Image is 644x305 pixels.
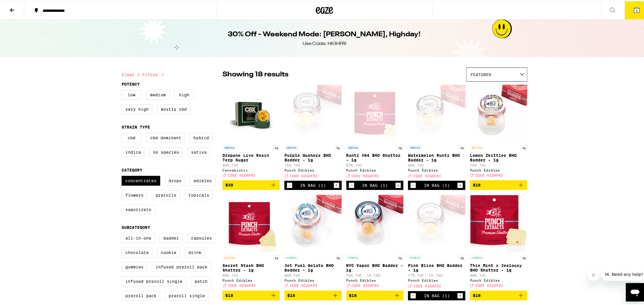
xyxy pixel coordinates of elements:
[408,272,465,276] p: 77% THC: 1% CBD
[287,181,292,187] button: Decrement
[413,173,441,177] span: CODE HIGHFRI
[470,254,484,259] p: HYBRID
[408,277,465,281] div: Punch Edibles
[122,224,150,229] legend: Subcategory
[228,172,256,176] span: CODE HIGHFRI
[157,246,180,256] label: Cookie
[457,292,463,298] button: Increment
[408,83,465,180] a: Open page for Watermelon Runtz BHO Badder - 1g from Punch Edibles
[335,144,342,149] p: 1g
[334,181,339,187] button: Increment
[152,261,211,271] label: Infused Preroll Pack
[470,83,527,141] img: Punch Edibles - Lemon Zkittles BHO Badder - 1g
[349,292,357,297] span: $18
[165,290,209,300] label: Preroll Single
[225,292,233,297] span: $18
[470,144,484,149] p: SATIVA
[222,69,288,78] p: Showing 18 results
[122,81,140,85] legend: Potency
[470,272,527,276] p: 80% THC
[408,262,465,271] p: Pink Bliss BHO Badder - 1g
[122,124,150,128] legend: Strain Type
[146,132,185,142] label: CBD Dominant
[346,272,404,276] p: 76% THC: 1% CBD
[284,83,342,180] a: Open page for Purple Gushers BHO Badder - 1g from Punch Edibles
[396,254,403,259] p: 1g
[185,246,205,256] label: Drink
[190,175,216,184] label: Edibles
[222,254,236,259] p: SATIVA
[470,179,527,189] button: Add to bag
[284,193,342,289] a: Open page for Jet Fuel Gelato BHO Badder - 1g from Punch Edibles
[146,89,169,99] label: Medium
[396,144,403,149] p: 1g
[346,162,404,166] p: 87% THC
[122,132,142,142] label: CBD
[222,162,280,166] p: 80% THC
[160,232,183,242] label: Badder
[408,162,465,166] p: 86% THC
[346,144,360,149] p: INDICA
[185,189,213,199] label: Topicals
[352,283,379,287] span: CODE HIGHFRI
[191,275,211,285] label: Patch
[122,290,160,300] label: Preroll Pack
[408,193,465,290] a: Open page for Pink Bliss BHO Badder - 1g from Punch Edibles
[520,254,527,259] p: 1g
[284,262,342,271] p: Jet Fuel Gelato BHO Badder - 1g
[122,232,155,242] label: All-In-One
[473,292,481,297] span: $18
[408,144,422,149] p: INDICA
[157,103,190,113] label: Mostly CBD
[222,83,280,141] img: Cannabiotix - Dropane Live Resin Terp Sugar
[284,272,342,276] p: 80% THC
[122,146,145,156] label: Indica
[470,193,527,289] a: Open page for Thin Mint x Jealousy BHO Shatter - 1g from Punch Edibles
[457,181,463,187] button: Increment
[520,144,527,149] p: 1g
[284,254,298,259] p: HYBRID
[187,232,216,242] label: Capsules
[122,66,166,81] button: Clear 1 filter
[346,262,404,271] p: NYC Vapor BHO Badder - 1g
[165,175,185,184] label: Drops
[122,167,142,171] legend: Category
[349,181,354,187] button: Decrement
[473,182,481,186] span: $18
[410,181,416,187] button: Decrement
[122,103,152,113] label: Very High
[222,272,280,276] p: 88% THC
[284,277,342,281] div: Punch Edibles
[122,204,155,213] label: Vaporizers
[284,162,342,166] p: 72% THC
[475,283,503,287] span: CODE HIGHFRI
[222,144,236,149] p: INDICA
[222,152,280,161] p: Dropane Live Resin Terp Sugar
[222,193,280,289] a: Open page for Secret Stash BHO Shatter - 1g from Punch Edibles
[346,289,404,299] button: Add to bag
[174,89,194,99] label: High
[346,83,404,180] a: Open page for Runtz #64 BHO Shatter - 1g from Punch Edibles
[335,254,342,259] p: 1g
[470,167,527,171] div: Punch Edibles
[122,89,142,99] label: Low
[149,146,183,156] label: No Species
[352,173,379,177] span: CODE HIGHFRI
[471,71,491,76] span: Featured
[470,83,527,179] a: Open page for Lemon Zkittles BHO Badder - 1g from Punch Edibles
[222,193,280,251] img: Punch Edibles - Secret Stash BHO Shatter - 1g
[273,254,280,259] p: 1g
[346,167,404,171] div: Punch Edibles
[470,277,527,281] div: Punch Edibles
[122,275,186,285] label: Infused Preroll Single
[290,283,318,287] span: CODE HIGHFRI
[284,193,342,251] img: Punch Edibles - Jet Fuel Gelato BHO Badder - 1g
[458,144,465,149] p: 1g
[284,152,342,161] p: Purple Gushers BHO Badder - 1g
[408,254,422,259] p: HYBRID
[424,182,450,187] div: In Bag (1)
[346,193,404,251] img: Punch Edibles - NYC Vapor BHO Badder - 1g
[228,29,421,38] h1: 30% Off - Weekend Mode: [PERSON_NAME], Highday!
[408,167,465,171] div: Punch Edibles
[187,146,210,156] label: Sativa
